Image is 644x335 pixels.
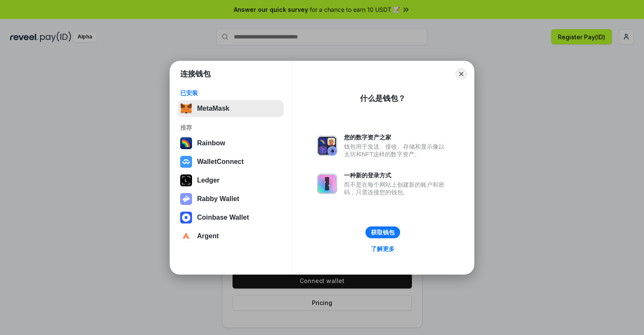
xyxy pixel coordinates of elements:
div: 一种新的登录方式 [344,172,449,179]
div: Rainbow [197,139,225,147]
div: Rabby Wallet [197,195,239,203]
button: Coinbase Wallet [178,209,284,226]
button: WalletConnect [178,153,284,170]
img: svg+xml,%3Csvg%20xmlns%3D%22http%3A%2F%2Fwww.w3.org%2F2000%2Fsvg%22%20fill%3D%22none%22%20viewBox... [317,174,337,194]
div: 了解更多 [371,245,395,253]
div: 钱包用于发送、接收、存储和显示像以太坊和NFT这样的数字资产。 [344,143,449,158]
div: 什么是钱包？ [360,93,406,103]
button: Argent [178,228,284,245]
div: 而不是在每个网站上创建新的账户和密码，只需连接您的钱包。 [344,181,449,196]
img: svg+xml,%3Csvg%20width%3D%2228%22%20height%3D%2228%22%20viewBox%3D%220%200%2028%2028%22%20fill%3D... [180,212,192,223]
img: svg+xml,%3Csvg%20width%3D%2228%22%20height%3D%2228%22%20viewBox%3D%220%200%2028%2028%22%20fill%3D... [180,230,192,242]
div: 推荐 [180,124,281,131]
img: svg+xml,%3Csvg%20xmlns%3D%22http%3A%2F%2Fwww.w3.org%2F2000%2Fsvg%22%20fill%3D%22none%22%20viewBox... [317,136,337,156]
h1: 连接钱包 [180,69,211,79]
button: Close [455,68,467,80]
div: Ledger [197,177,219,184]
div: 获取钱包 [371,229,395,236]
a: 了解更多 [366,243,400,254]
div: Coinbase Wallet [197,214,249,221]
img: svg+xml,%3Csvg%20width%3D%2228%22%20height%3D%2228%22%20viewBox%3D%220%200%2028%2028%22%20fill%3D... [180,156,192,168]
div: 已安装 [180,89,281,97]
button: Rabby Wallet [178,191,284,207]
div: 您的数字资产之家 [344,133,449,141]
button: MetaMask [178,100,284,117]
img: svg+xml,%3Csvg%20xmlns%3D%22http%3A%2F%2Fwww.w3.org%2F2000%2Fsvg%22%20fill%3D%22none%22%20viewBox... [180,193,192,205]
img: svg+xml,%3Csvg%20fill%3D%22none%22%20height%3D%2233%22%20viewBox%3D%220%200%2035%2033%22%20width%... [180,103,192,114]
div: WalletConnect [197,158,244,166]
div: MetaMask [197,105,229,112]
button: Ledger [178,172,284,189]
button: Rainbow [178,135,284,152]
button: 获取钱包 [365,226,400,238]
img: svg+xml,%3Csvg%20xmlns%3D%22http%3A%2F%2Fwww.w3.org%2F2000%2Fsvg%22%20width%3D%2228%22%20height%3... [180,174,192,186]
img: svg+xml,%3Csvg%20width%3D%22120%22%20height%3D%22120%22%20viewBox%3D%220%200%20120%20120%22%20fil... [180,137,192,149]
div: Argent [197,232,219,240]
